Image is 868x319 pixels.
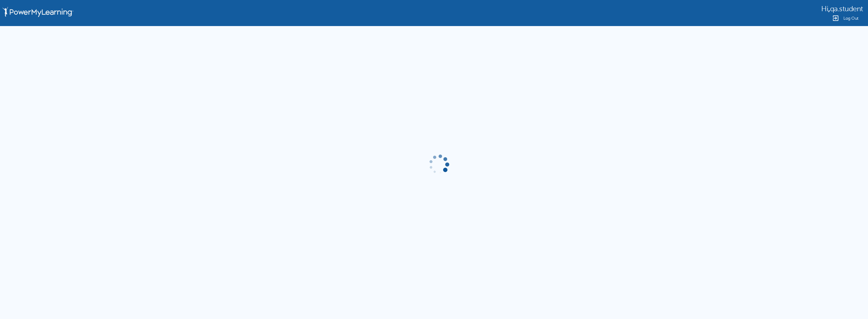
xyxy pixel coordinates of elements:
[843,16,859,21] span: Log Out
[821,4,863,13] div: ,
[428,153,450,176] img: gif-load2.gif
[832,15,839,22] img: Logout Icon
[821,5,828,13] span: Hi
[830,5,863,13] span: qa.student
